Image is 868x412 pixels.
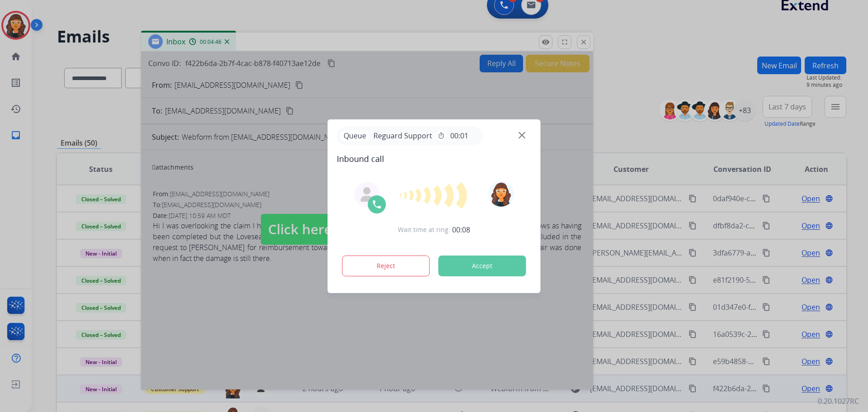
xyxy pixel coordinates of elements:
[398,225,450,234] span: Wait time at ring:
[519,132,525,138] img: close-button
[337,152,532,165] span: Inbound call
[342,256,430,276] button: Reject
[452,224,470,235] span: 00:08
[818,396,859,407] p: 0.20.1027RC
[360,187,374,202] img: agent-avatar
[370,130,436,141] span: Reguard Support
[439,256,526,276] button: Accept
[438,132,445,139] mat-icon: timer
[372,199,382,210] img: call-icon
[488,181,514,207] img: avatar
[450,130,468,141] span: 00:01
[340,130,370,142] p: Queue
